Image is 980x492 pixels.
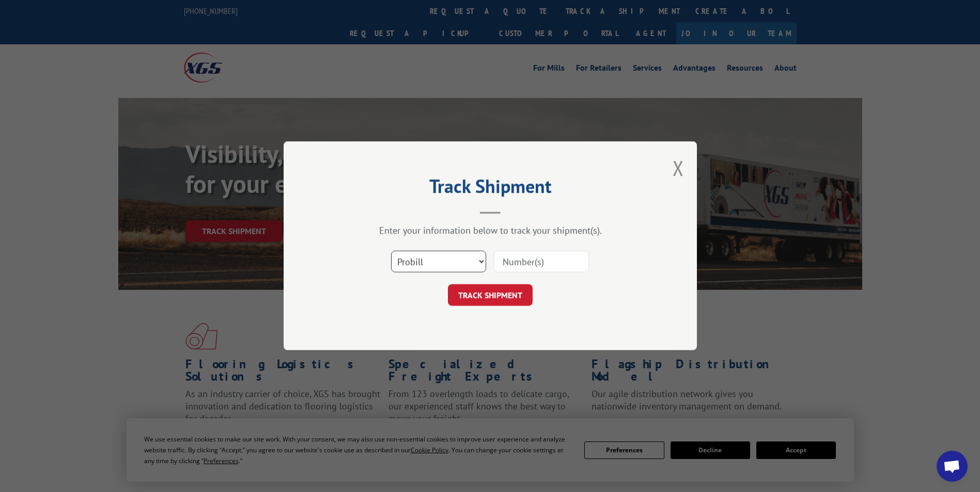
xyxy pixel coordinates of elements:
button: Close modal [673,154,684,182]
div: Enter your information below to track your shipment(s). [335,225,645,237]
button: TRACK SHIPMENT [448,285,533,306]
input: Number(s) [494,251,589,273]
a: Open chat [937,451,968,482]
h2: Track Shipment [335,179,645,199]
